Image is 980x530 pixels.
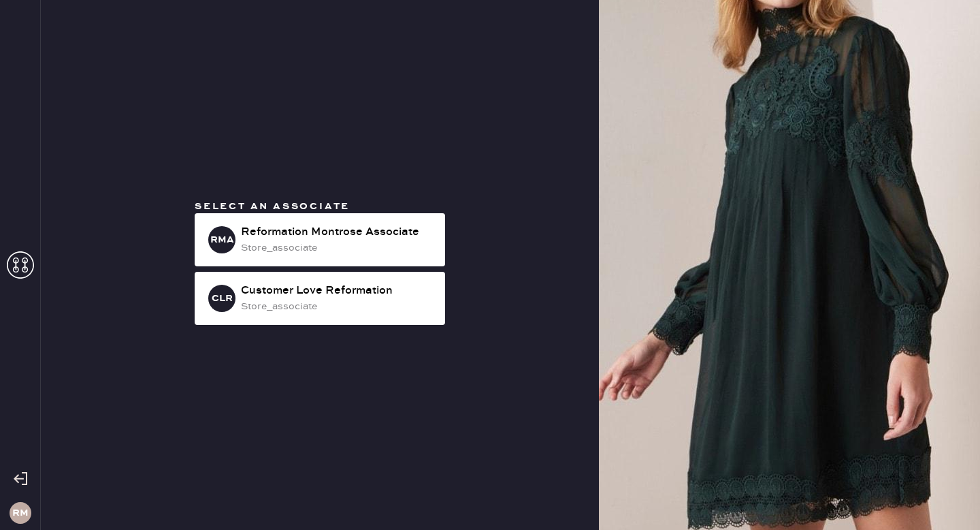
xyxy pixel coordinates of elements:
[195,200,350,213] span: Select an associate
[241,299,434,314] div: store_associate
[212,294,233,303] h3: CLR
[241,283,434,299] div: Customer Love Reformation
[12,508,29,518] h3: RM
[241,224,434,240] div: Reformation Montrose Associate
[241,240,434,255] div: store_associate
[915,469,974,527] iframe: Front Chat
[210,235,234,245] h3: RMA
